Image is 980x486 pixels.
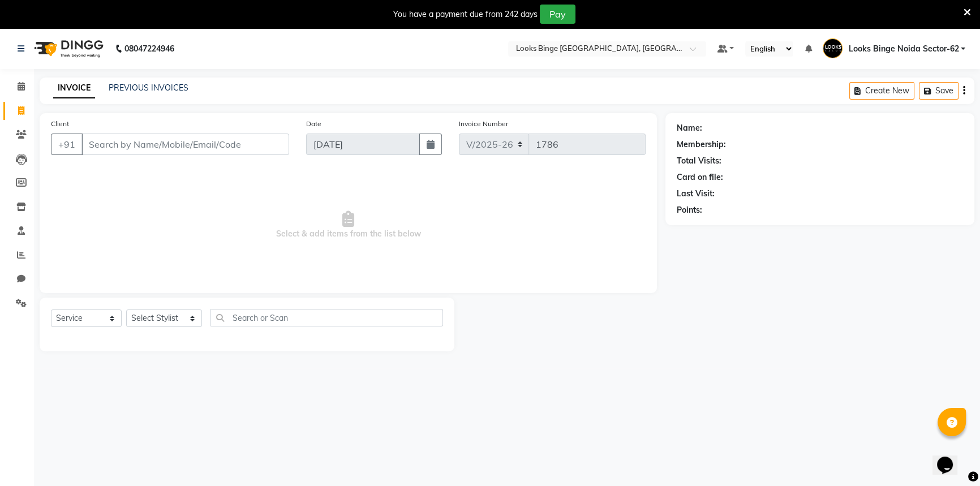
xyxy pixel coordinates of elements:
[932,441,969,475] iframe: chat widget
[124,33,174,64] b: 08047224946
[677,139,726,150] div: Membership:
[540,5,575,24] button: Pay
[210,309,443,326] input: Search or Scan
[677,171,723,183] div: Card on file:
[81,134,289,155] input: Search by Name/Mobile/Email/Code
[849,82,914,100] button: Create New
[53,78,95,98] a: INVOICE
[306,119,321,129] label: Date
[393,8,538,20] div: You have a payment due from 242 days
[677,122,702,134] div: Name:
[677,204,702,216] div: Points:
[459,119,508,129] label: Invoice Number
[51,169,646,282] span: Select & add items from the list below
[29,33,106,64] img: logo
[51,134,83,155] button: +91
[109,83,188,93] a: PREVIOUS INVOICES
[51,119,69,129] label: Client
[677,188,715,200] div: Last Visit:
[823,38,843,58] img: Looks Binge Noida Sector-62
[677,155,721,167] div: Total Visits:
[919,82,958,100] button: Save
[848,43,958,55] span: Looks Binge Noida Sector-62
